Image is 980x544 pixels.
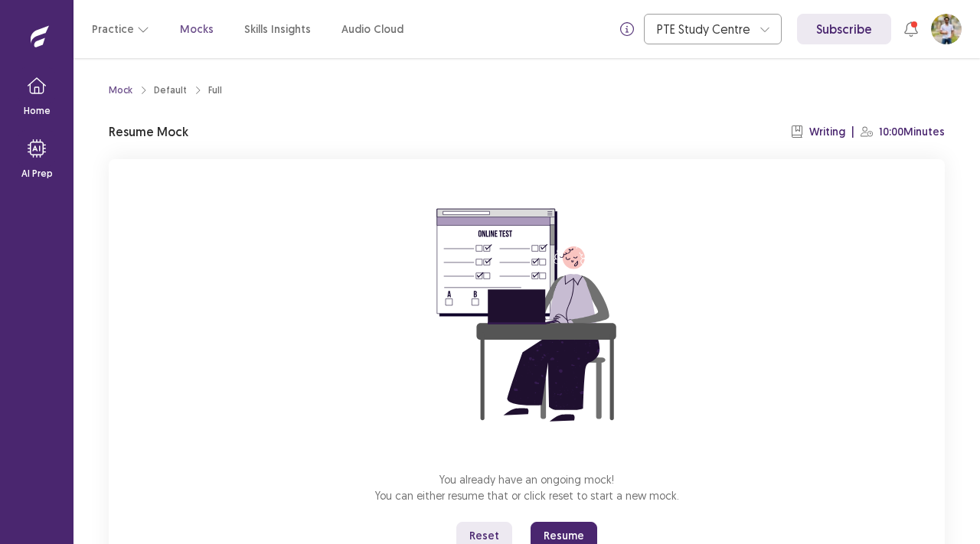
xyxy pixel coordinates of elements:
a: Mocks [180,21,214,37]
div: Default [154,83,187,97]
a: Audio Cloud [341,21,403,37]
button: info [613,15,641,43]
button: User Profile Image [931,14,962,44]
p: AI Prep [21,167,53,181]
div: Full [208,83,222,97]
a: Mock [109,83,132,97]
a: Skills Insights [244,21,311,37]
div: PTE Study Centre [657,15,752,44]
p: Home [24,104,51,118]
a: Subscribe [797,14,891,44]
p: Writing [809,124,845,140]
p: Resume Mock [109,122,188,141]
img: attend-mock [389,178,665,453]
nav: breadcrumb [109,83,222,97]
p: 10:00 Minutes [879,124,945,140]
button: Practice [92,15,149,43]
p: | [851,124,854,140]
p: You already have an ongoing mock! You can either resume that or click reset to start a new mock. [375,471,679,503]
